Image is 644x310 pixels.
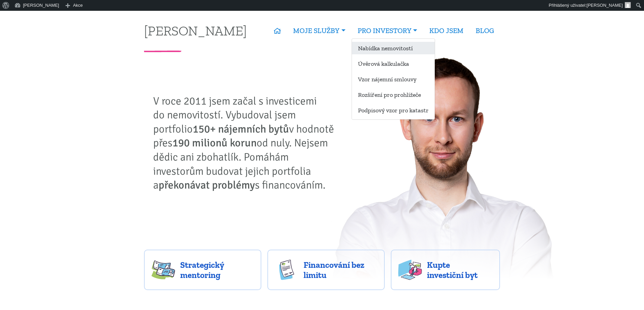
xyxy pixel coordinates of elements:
span: Kupte investiční byt [427,260,493,280]
a: BLOG [470,23,500,38]
span: Strategický mentoring [180,260,254,280]
strong: 150+ nájemních bytů [193,122,289,136]
a: Rozšíření pro prohlížeče [352,88,435,101]
a: [PERSON_NAME] [144,24,247,37]
a: Strategický mentoring [144,250,261,290]
a: MOJE SLUŽBY [287,23,351,38]
a: Nabídka nemovitostí [352,42,435,54]
a: Vzor nájemní smlouvy [352,73,435,85]
a: Financování bez limitu [267,250,385,290]
strong: 190 milionů korun [172,136,257,149]
span: [PERSON_NAME] [587,3,623,8]
a: KDO JSEM [423,23,470,38]
span: Financování bez limitu [304,260,377,280]
a: Podpisový vzor pro katastr [352,104,435,116]
a: Kupte investiční byt [391,250,500,290]
img: strategy [151,260,175,280]
strong: překonávat problémy [159,178,255,192]
img: finance [275,260,299,280]
a: Úvěrová kalkulačka [352,57,435,70]
img: flats [398,260,422,280]
p: V roce 2011 jsem začal s investicemi do nemovitostí. Vybudoval jsem portfolio v hodnotě přes od n... [153,94,339,192]
a: PRO INVESTORY [352,23,423,38]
